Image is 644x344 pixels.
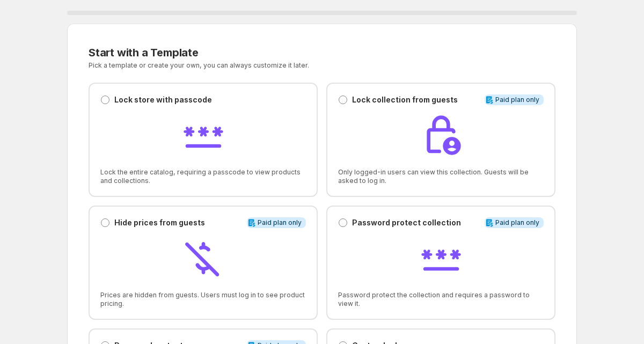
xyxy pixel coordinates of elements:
img: Lock store with passcode [182,114,225,157]
img: Hide prices from guests [182,237,225,280]
span: Start with a Template [89,46,199,59]
p: Password protect collection [352,217,461,228]
span: Password protect the collection and requires a password to view it. [338,291,544,308]
img: Lock collection from guests [420,114,463,157]
p: Lock store with passcode [114,94,212,105]
span: Paid plan only [495,218,539,227]
span: Prices are hidden from guests. Users must log in to see product pricing. [100,291,306,308]
span: Paid plan only [495,96,539,104]
span: Only logged-in users can view this collection. Guests will be asked to log in. [338,168,544,185]
span: Paid plan only [258,218,302,227]
span: Lock the entire catalog, requiring a passcode to view products and collections. [100,168,306,185]
img: Password protect collection [420,237,463,280]
p: Pick a template or create your own, you can always customize it later. [89,61,428,70]
p: Lock collection from guests [352,94,458,105]
p: Hide prices from guests [114,217,205,228]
